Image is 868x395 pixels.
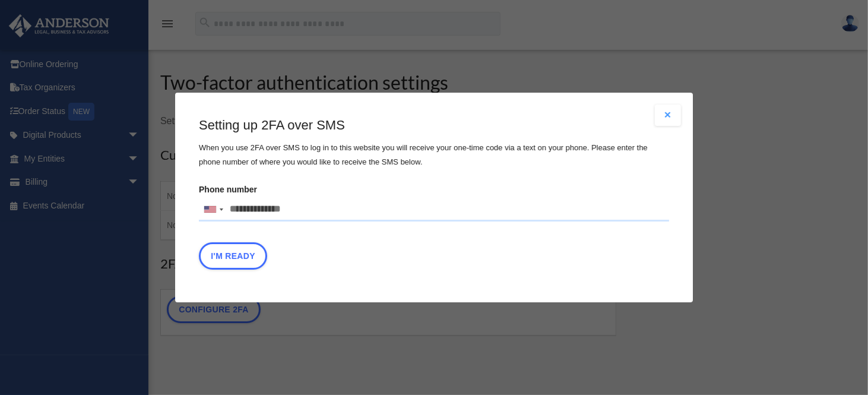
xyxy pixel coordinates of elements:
input: Phone numberList of countries [199,198,669,222]
button: Close modal [655,105,681,126]
label: Phone number [199,181,669,222]
p: When you use 2FA over SMS to log in to this website you will receive your one-time code via a tex... [199,141,669,169]
h3: Setting up 2FA over SMS [199,116,669,135]
div: United States: +1 [199,198,227,221]
button: I'm Ready [199,242,267,270]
